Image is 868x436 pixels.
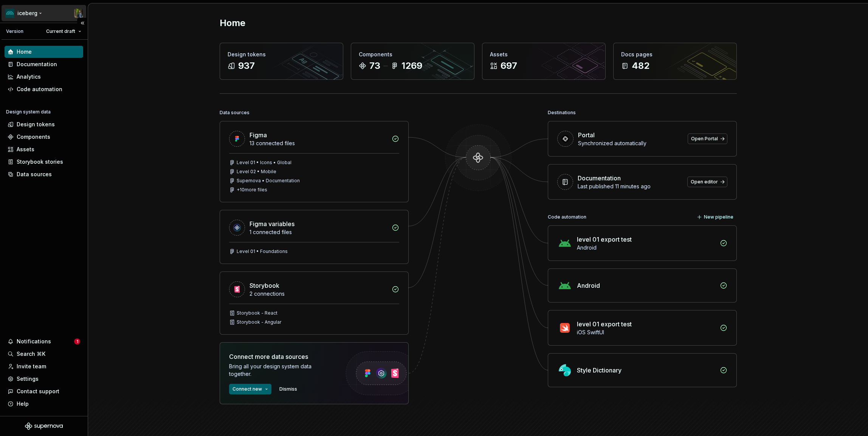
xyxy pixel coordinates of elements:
div: Search ⌘K [17,350,45,358]
span: Open Portal [691,136,718,142]
span: Dismiss [279,386,297,392]
a: Storybook stories [5,156,83,168]
div: Code automation [548,212,586,222]
a: Settings [5,373,83,385]
button: Contact support [5,385,83,397]
div: Storybook - Angular [237,319,281,325]
span: Current draft [46,28,75,34]
div: Synchronized automatically [578,140,683,147]
a: Open Portal [688,133,727,144]
div: Invite team [17,363,46,370]
img: 418c6d47-6da6-4103-8b13-b5999f8989a1.png [5,9,14,18]
div: Components [17,133,50,141]
a: Figma variables1 connected filesLevel 01 • Foundations [220,210,409,264]
button: Notifications1 [5,335,83,348]
a: Home [5,46,83,58]
button: Current draft [43,26,85,37]
img: Simon Désilets [74,9,83,18]
div: Design system data [6,109,51,115]
a: Invite team [5,360,83,372]
div: Figma variables [250,219,294,228]
div: Documentation [17,61,57,68]
div: Design tokens [17,121,55,128]
div: Assets [17,146,34,153]
div: Level 01 • Icons • Global [237,160,291,166]
a: Docs pages482 [613,43,737,80]
div: iceberg [17,9,37,17]
a: Assets [5,143,83,155]
a: Code automation [5,83,83,95]
div: Android [577,244,715,251]
button: icebergSimon Désilets [2,5,86,21]
a: Components731269 [351,43,474,80]
div: Storybook stories [17,158,63,166]
div: Portal [578,130,595,140]
a: Figma13 connected filesLevel 01 • Icons • GlobalLevel 02 • MobileSupernova • Documentation+10more... [220,121,409,202]
div: 13 connected files [250,140,387,147]
div: Storybook - React [237,310,277,316]
a: Data sources [5,168,83,180]
svg: Supernova Logo [25,422,63,430]
a: Analytics [5,71,83,83]
button: Help [5,398,83,410]
div: level 01 export test [577,235,632,244]
a: Open editor [687,177,727,187]
div: 482 [632,60,649,72]
div: 697 [501,60,517,72]
div: Supernova • Documentation [237,178,300,184]
a: Design tokens937 [220,43,343,80]
a: Design tokens [5,118,83,130]
div: Settings [17,375,39,383]
div: Assets [490,51,598,58]
a: Components [5,131,83,143]
div: Figma [250,130,267,140]
div: Help [17,400,29,408]
div: 2 connections [250,290,387,298]
div: Analytics [17,73,41,81]
div: Destinations [548,107,576,118]
a: Assets697 [482,43,606,80]
button: Dismiss [276,384,301,394]
div: Data sources [220,107,250,118]
button: Collapse sidebar [77,18,88,28]
div: Bring all your design system data together. [229,363,331,378]
div: iOS SwiftUI [577,329,715,336]
div: Contact support [17,388,59,395]
button: Search ⌘K [5,348,83,360]
div: 937 [238,60,255,72]
a: Documentation [5,58,83,70]
span: New pipeline [704,214,733,220]
span: Open editor [691,179,718,185]
button: New pipeline [694,212,737,222]
div: Last published 11 minutes ago [578,183,683,190]
div: Docs pages [621,51,729,58]
div: Code automation [17,85,62,93]
div: Android [577,281,600,290]
div: + 10 more files [237,187,267,193]
div: Home [17,48,32,56]
span: Connect new [232,386,262,392]
div: Storybook [250,281,279,290]
div: Data sources [17,171,52,178]
span: 1 [74,338,80,344]
div: 1 connected files [250,228,387,236]
div: Notifications [17,338,51,345]
div: Style Dictionary [577,366,622,375]
a: Storybook2 connectionsStorybook - ReactStorybook - Angular [220,272,409,335]
div: Connect more data sources [229,352,331,361]
div: Design tokens [228,51,335,58]
div: Documentation [578,174,621,183]
button: Connect new [229,384,271,394]
div: Version [6,28,23,34]
div: 1269 [401,60,422,72]
div: 73 [369,60,380,72]
div: Level 01 • Foundations [237,248,288,254]
div: Level 02 • Mobile [237,169,276,175]
h2: Home [220,17,245,29]
div: Components [359,51,467,58]
div: level 01 export test [577,320,632,329]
